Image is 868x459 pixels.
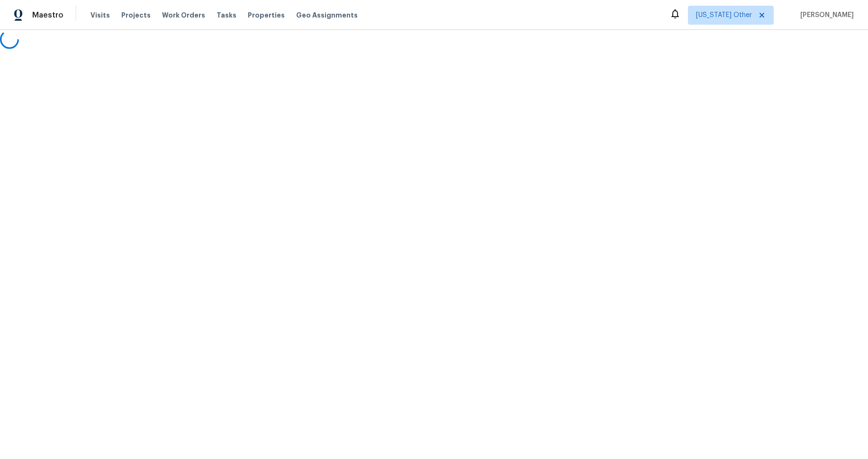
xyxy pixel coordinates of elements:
span: Projects [121,10,151,20]
span: Maestro [32,10,63,20]
span: Tasks [217,12,236,18]
span: Visits [90,10,110,20]
span: [US_STATE] Other [696,10,752,20]
span: Properties [248,10,285,20]
span: Work Orders [162,10,205,20]
span: Geo Assignments [296,10,358,20]
span: [PERSON_NAME] [796,10,854,20]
